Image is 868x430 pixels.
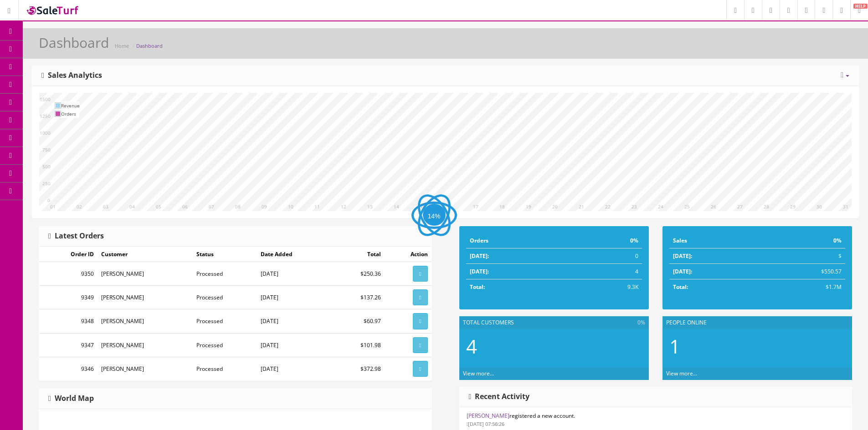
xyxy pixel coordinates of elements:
td: 9350 [39,262,98,286]
td: [DATE] [257,333,332,357]
img: SaleTurf [26,4,80,16]
td: Revenue [61,101,80,110]
h3: Recent Activity [469,393,530,401]
td: Action [385,247,431,262]
td: 0% [570,233,642,248]
h2: 4 [466,336,642,357]
td: 9346 [39,357,98,380]
td: 9347 [39,333,98,357]
td: $101.98 [332,333,385,357]
td: Processed [193,262,257,286]
td: 4 [570,264,642,279]
td: Status [193,247,257,262]
td: Total [332,247,385,262]
td: 0 [570,248,642,264]
a: View [413,289,427,305]
td: [DATE] [257,309,332,333]
td: Processed [193,357,257,380]
h2: 1 [669,336,845,357]
strong: [DATE]: [673,268,692,275]
span: 0% [637,319,645,327]
td: [DATE] [257,262,332,286]
div: People Online [663,316,852,329]
td: Customer [98,247,193,262]
h3: World Map [48,395,94,403]
td: Processed [193,333,257,357]
td: Processed [193,309,257,333]
strong: [DATE]: [470,252,489,260]
h1: Dashboard [39,35,109,50]
td: $372.98 [332,357,385,380]
td: 9349 [39,286,98,309]
td: $60.97 [332,309,385,333]
span: HELP [853,4,868,9]
td: [PERSON_NAME] [98,333,193,357]
td: 9.3K [570,279,642,295]
strong: Total: [470,283,485,291]
td: 0% [755,233,845,248]
td: $ [755,248,845,264]
h3: Sales Analytics [41,71,102,80]
a: View [413,361,427,377]
td: [PERSON_NAME] [98,262,193,286]
td: 9348 [39,309,98,333]
td: Orders [466,233,570,248]
td: Processed [193,286,257,309]
a: View [413,313,427,329]
td: $550.57 [755,264,845,279]
a: View [413,337,427,353]
a: [PERSON_NAME] [467,412,509,420]
div: Total Customers [459,316,649,329]
strong: Total: [673,283,688,291]
a: View more... [463,369,494,377]
td: Sales [669,233,755,248]
td: [DATE] [257,357,332,380]
td: [PERSON_NAME] [98,286,193,309]
a: Dashboard [136,42,163,49]
td: [PERSON_NAME] [98,357,193,380]
a: Home [115,42,129,49]
td: $250.36 [332,262,385,286]
a: View [413,266,427,282]
td: Order ID [39,247,98,262]
td: [DATE] [257,286,332,309]
strong: [DATE]: [673,252,692,260]
td: [PERSON_NAME] [98,309,193,333]
td: Date Added [257,247,332,262]
td: Orders [61,110,80,118]
strong: [DATE]: [470,268,489,275]
h3: Latest Orders [48,232,104,240]
a: View more... [666,369,697,377]
td: $1.7M [755,279,845,295]
td: $137.26 [332,286,385,309]
small: [DATE] 07:56:26 [467,420,505,427]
